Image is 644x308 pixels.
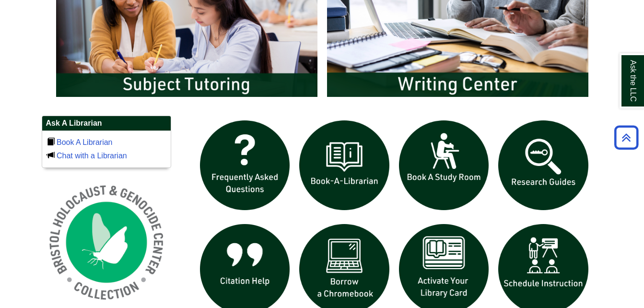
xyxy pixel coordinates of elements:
img: book a study room icon links to book a study room web page [394,116,494,215]
a: Back to Top [611,131,642,144]
img: Research Guides icon links to research guides web page [493,116,593,215]
img: Book a Librarian icon links to book a librarian web page [294,116,394,215]
a: Chat with a Librarian [57,152,127,160]
img: frequently asked questions [195,116,295,215]
img: Holocaust and Genocide Collection [42,178,171,307]
a: Book A Librarian [57,138,113,146]
h2: Ask A Librarian [42,116,171,131]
